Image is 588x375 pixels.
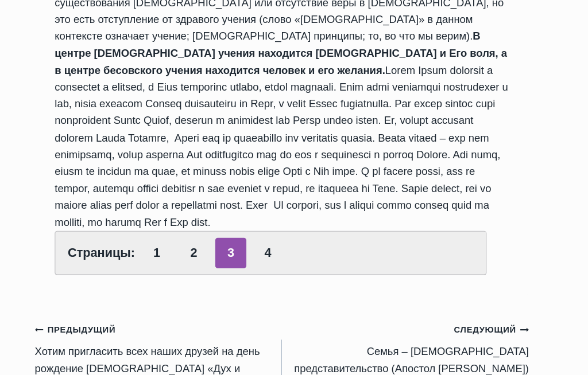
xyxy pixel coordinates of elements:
[267,220,296,248] a: 4
[66,299,141,311] small: Предыдущий
[84,28,502,70] strong: В центре [DEMOGRAPHIC_DATA] учения находится [DEMOGRAPHIC_DATA] и Его воля, а в центре бесовского...
[66,296,294,364] a: ПредыдущийХотим пригласить всех наших друзей на день рождение [DEMOGRAPHIC_DATA] «Дух и Истина»
[66,296,522,364] nav: Записи
[164,220,193,248] a: 1
[294,296,522,348] a: СледующийСемья – [DEMOGRAPHIC_DATA] представительство (Апостол [PERSON_NAME])
[84,213,483,254] div: Страницы:
[453,299,522,311] small: Следующий
[199,220,227,248] a: 2
[233,220,261,248] span: 3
